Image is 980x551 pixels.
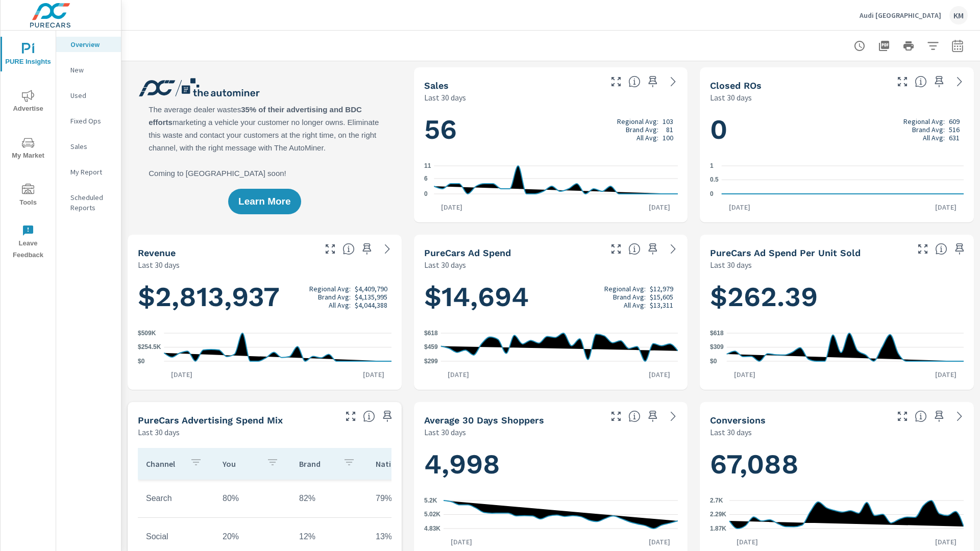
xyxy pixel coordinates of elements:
[329,301,351,309] p: All Avg:
[628,76,641,88] span: Number of vehicles sold by the dealership over the selected date range. [Source: This data is sou...
[894,73,911,90] button: Make Fullscreen
[947,36,968,56] button: Select Date Range
[138,358,145,365] text: $0
[342,408,359,424] button: Make Fullscreen
[626,126,658,134] p: Brand Avg:
[4,43,53,68] span: PURE Insights
[710,415,766,425] h5: Conversions
[424,330,438,337] text: $618
[138,280,391,314] h1: $2,813,937
[915,241,931,257] button: Make Fullscreen
[291,486,367,511] td: 82%
[710,91,752,104] p: Last 30 days
[70,116,113,126] p: Fixed Ops
[356,369,391,380] p: [DATE]
[912,126,945,134] p: Brand Avg:
[608,73,624,90] button: Make Fullscreen
[949,117,960,126] p: 609
[710,525,726,532] text: 1.87K
[624,301,646,309] p: All Avg:
[710,511,726,518] text: 2.29K
[424,259,466,271] p: Last 30 days
[722,202,757,212] p: [DATE]
[949,134,960,142] p: 631
[70,167,113,177] p: My Report
[444,537,479,547] p: [DATE]
[636,134,658,142] p: All Avg:
[424,190,428,197] text: 0
[710,358,717,365] text: $0
[363,410,375,422] span: This table looks at how you compare to the amount of budget you spend per channel as opposed to y...
[56,139,121,154] div: Sales
[223,459,258,469] p: You
[642,202,677,212] p: [DATE]
[710,112,964,147] h1: 0
[4,184,53,209] span: Tools
[359,241,375,257] span: Save this to your personalized report
[355,285,387,293] p: $4,409,790
[238,197,290,206] span: Learn More
[729,537,765,547] p: [DATE]
[214,524,291,549] td: 20%
[318,293,351,301] p: Brand Avg:
[355,301,387,309] p: $4,044,388
[424,162,431,169] text: 11
[928,537,964,547] p: [DATE]
[379,408,396,424] span: Save this to your personalized report
[434,202,470,212] p: [DATE]
[935,243,947,255] span: Average cost of advertising per each vehicle sold at the dealer over the selected date range. The...
[379,241,396,257] a: See more details in report
[903,117,945,126] p: Regional Avg:
[138,415,283,425] h5: PureCars Advertising Spend Mix
[710,497,723,504] text: 2.7K
[650,285,673,293] p: $12,979
[70,192,113,213] p: Scheduled Reports
[645,408,661,424] span: Save this to your personalized report
[70,65,113,75] p: New
[424,525,440,532] text: 4.83K
[727,369,763,380] p: [DATE]
[424,80,449,91] h5: Sales
[424,247,511,258] h5: PureCars Ad Spend
[663,117,673,126] p: 103
[665,73,681,90] a: See more details in report
[650,293,673,301] p: $15,605
[928,369,964,380] p: [DATE]
[650,301,673,309] p: $13,311
[608,408,624,424] button: Make Fullscreen
[367,486,444,511] td: 79%
[923,36,943,56] button: Apply Filters
[70,39,113,49] p: Overview
[299,459,335,469] p: Brand
[424,426,466,438] p: Last 30 days
[951,73,968,90] a: See more details in report
[898,36,919,56] button: Print Report
[642,537,677,547] p: [DATE]
[860,11,941,20] p: Audi [GEOGRAPHIC_DATA]
[1,31,56,265] div: nav menu
[164,369,200,380] p: [DATE]
[355,293,387,301] p: $4,135,995
[309,285,351,293] p: Regional Avg:
[214,486,291,511] td: 80%
[931,73,947,90] span: Save this to your personalized report
[710,344,724,351] text: $309
[56,190,121,215] div: Scheduled Reports
[4,137,53,162] span: My Market
[710,330,724,337] text: $618
[928,202,964,212] p: [DATE]
[56,88,121,103] div: Used
[424,415,544,425] h5: Average 30 Days Shoppers
[710,280,964,314] h1: $262.39
[424,343,438,350] text: $459
[951,408,968,424] a: See more details in report
[710,190,714,197] text: 0
[138,247,176,258] h5: Revenue
[367,524,444,549] td: 13%
[146,459,182,469] p: Channel
[291,524,367,549] td: 12%
[138,259,180,271] p: Last 30 days
[710,247,861,258] h5: PureCars Ad Spend Per Unit Sold
[424,175,428,182] text: 6
[424,280,678,314] h1: $14,694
